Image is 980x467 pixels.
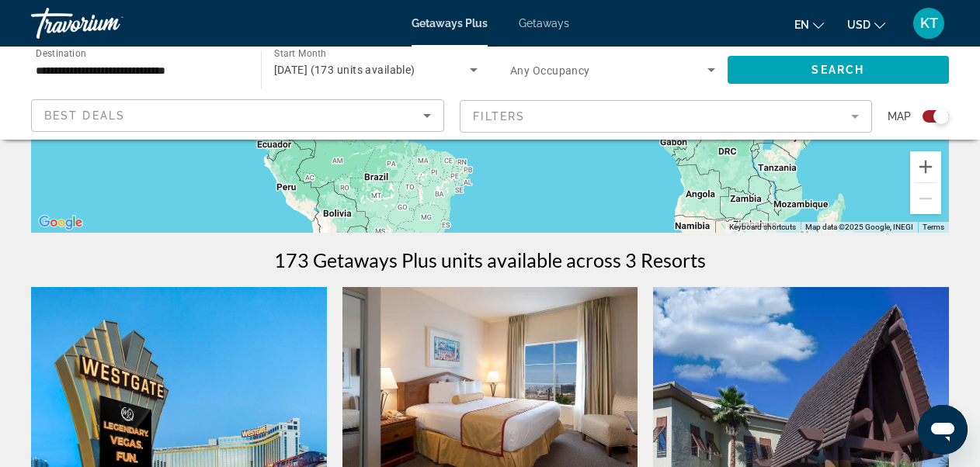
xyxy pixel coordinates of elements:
span: Search [811,64,864,76]
span: en [794,19,809,31]
button: Change currency [847,13,885,36]
a: Getaways [519,17,569,29]
h1: 173 Getaways Plus units available across 3 Resorts [274,248,706,272]
button: Search [728,56,950,84]
span: Any Occupancy [510,64,590,77]
span: Destination [36,47,86,58]
button: Keyboard shortcuts [729,222,796,233]
a: Travorium [31,3,186,43]
mat-select: Sort by [44,106,431,125]
span: Start Month [274,48,326,59]
span: Best Deals [44,109,125,122]
button: Change language [794,13,824,36]
a: Open this area in Google Maps (opens a new window) [35,213,86,233]
iframe: Button to launch messaging window [918,405,968,455]
span: USD [847,19,871,31]
button: Zoom in [910,151,941,182]
img: Google [35,213,86,233]
button: Filter [460,99,873,133]
a: Getaways Plus [412,17,488,29]
span: KT [920,16,938,31]
button: Zoom out [910,183,941,214]
button: User Menu [909,7,949,40]
span: Map [888,106,911,127]
a: Terms (opens in new tab) [923,223,944,231]
span: Map data ©2025 Google, INEGI [805,223,913,231]
span: [DATE] (173 units available) [274,64,415,76]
